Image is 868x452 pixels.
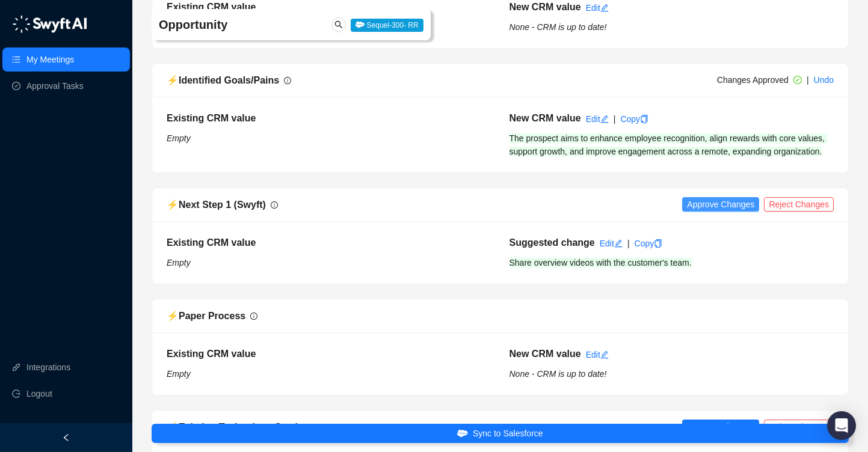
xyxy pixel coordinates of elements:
a: Integrations [26,355,70,379]
span: Approve Changes [687,198,754,211]
button: Sync to Salesforce [152,424,849,443]
span: ⚡️ Identified Goals/Pains [167,75,279,85]
button: Approve Changes [682,420,759,434]
span: copy [654,239,662,248]
span: left [62,433,70,442]
span: ⚡️ Next Step 1 (Swyft) [167,200,266,210]
h5: New CRM value [509,111,581,126]
div: | [627,237,630,250]
a: Copy [635,239,663,248]
span: logout [12,389,20,398]
a: Approval Tasks [26,74,84,98]
h5: Existing CRM value [167,111,491,126]
button: Approve Changes [682,197,759,212]
span: info-circle [284,77,291,84]
span: edit [614,239,623,248]
span: ⚡️ Existing Technology Stack [167,422,300,432]
div: | [614,112,616,126]
h5: Suggested change [509,236,595,250]
i: Empty [167,369,191,379]
button: Reject Changes [764,197,834,212]
span: edit [600,350,609,359]
a: My Meetings [26,47,74,72]
span: search [334,20,343,29]
h5: Existing CRM value [167,236,491,250]
i: Empty [167,133,191,143]
span: Logout [26,382,52,406]
span: Changes Approved [717,75,789,85]
span: check-circle [793,76,802,84]
span: Sync to Salesforce [473,427,543,440]
span: Reject Changes [769,198,829,211]
span: ⚡️ Paper Process [167,311,245,321]
span: copy [640,115,648,123]
span: Sequel-300- RR [351,19,423,32]
a: Copy [620,114,648,124]
a: Edit [586,114,609,124]
span: edit [600,115,609,123]
span: edit [600,4,609,12]
span: Share overview videos with the customer's team. [509,258,692,267]
span: The prospect aims to enhance employee recognition, align rewards with core values, support growth... [509,133,827,156]
span: Reject Changes [769,420,829,433]
div: Open Intercom Messenger [827,411,856,440]
a: Edit [600,239,623,248]
span: | [807,75,809,85]
i: None - CRM is up to date! [509,369,607,379]
button: Reject Changes [764,420,834,434]
h5: Existing CRM value [167,347,491,361]
i: Empty [167,258,191,267]
i: None - CRM is up to date! [509,22,607,32]
a: Edit [586,350,609,359]
span: Approve Changes [687,420,754,433]
a: Undo [814,75,834,85]
span: info-circle [250,313,257,320]
span: info-circle [271,201,278,209]
img: logo-05li4sbe.png [12,15,87,33]
a: Sequel-300- RR [351,20,423,29]
h5: New CRM value [509,347,581,361]
h4: Opportunity [159,16,310,33]
a: Edit [586,3,609,13]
